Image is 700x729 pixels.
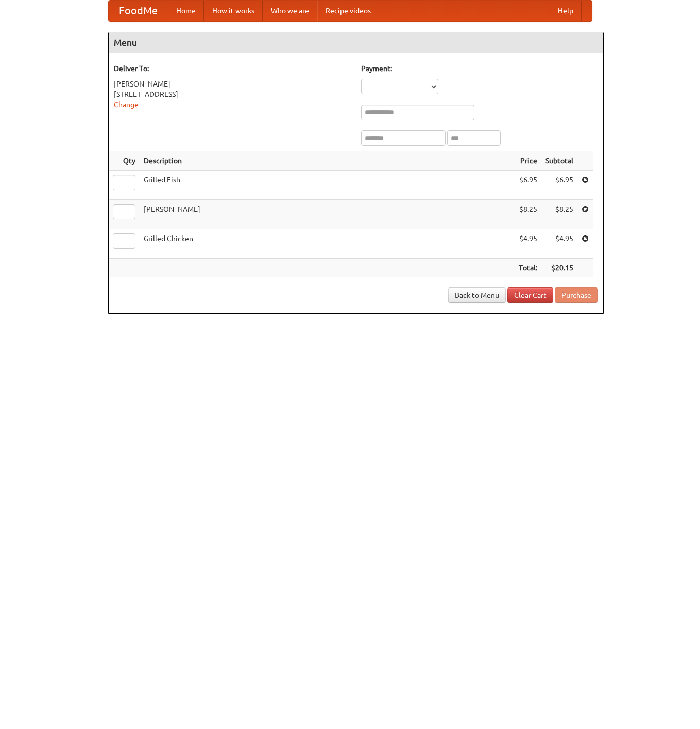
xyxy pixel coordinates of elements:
[515,200,541,229] td: $8.25
[541,171,577,200] td: $6.95
[263,1,317,21] a: Who we are
[204,1,263,21] a: How it works
[109,151,140,171] th: Qty
[114,100,139,109] a: Change
[114,63,351,74] h5: Deliver To:
[555,287,598,303] button: Purchase
[515,151,541,171] th: Price
[515,171,541,200] td: $6.95
[541,151,577,171] th: Subtotal
[140,151,515,171] th: Description
[448,287,506,303] a: Back to Menu
[168,1,204,21] a: Home
[361,63,598,74] h5: Payment:
[317,1,379,21] a: Recipe videos
[114,89,351,99] div: [STREET_ADDRESS]
[109,32,603,53] h4: Menu
[550,1,582,21] a: Help
[140,200,515,229] td: [PERSON_NAME]
[541,229,577,259] td: $4.95
[541,259,577,278] th: $20.15
[541,200,577,229] td: $8.25
[507,287,553,303] a: Clear Cart
[114,79,351,89] div: [PERSON_NAME]
[140,229,515,259] td: Grilled Chicken
[515,229,541,259] td: $4.95
[109,1,168,21] a: FoodMe
[140,171,515,200] td: Grilled Fish
[515,259,541,278] th: Total:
